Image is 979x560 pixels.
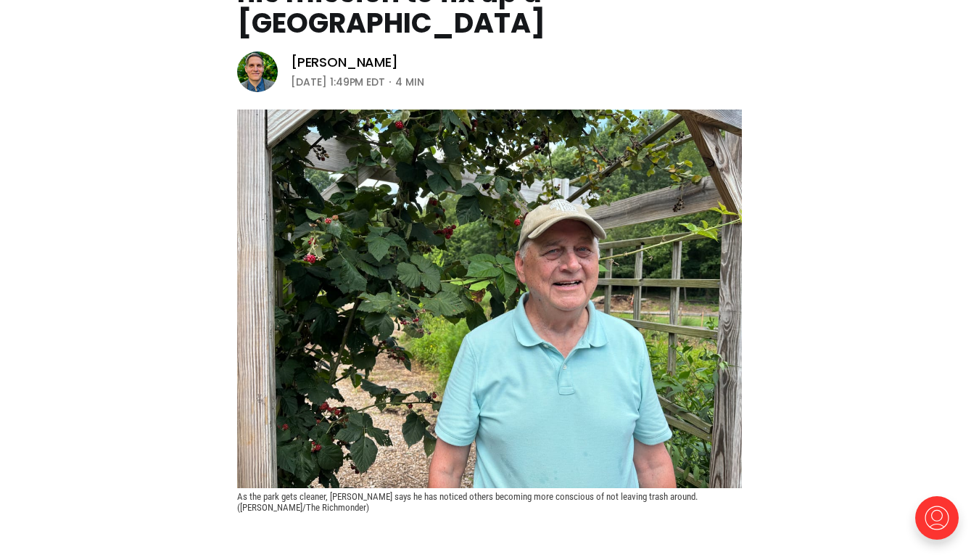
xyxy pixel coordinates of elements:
time: [DATE] 1:49PM EDT [291,73,385,91]
span: As the park gets cleaner, [PERSON_NAME] says he has noticed others becoming more conscious of not... [237,491,700,513]
iframe: portal-trigger [903,489,979,560]
img: Graham Moomaw [237,52,278,92]
a: [PERSON_NAME] [291,54,398,71]
span: 4 min [395,73,424,91]
img: 25 in '25: Bob Argabright made it his mission to fix up a South Richmond park [237,110,742,488]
